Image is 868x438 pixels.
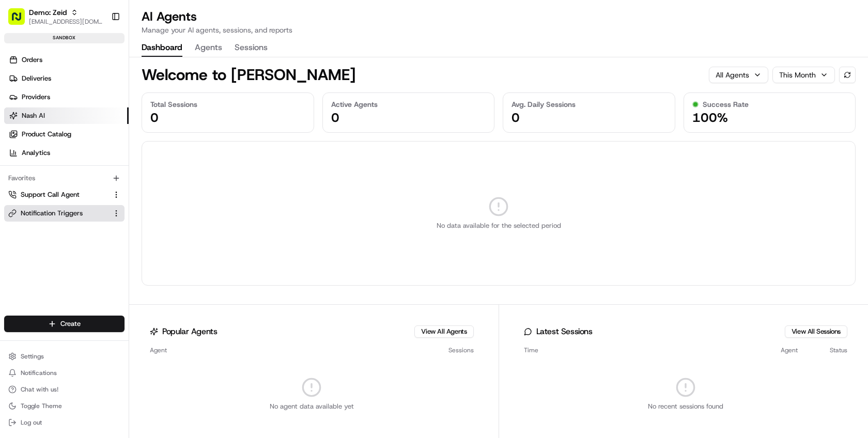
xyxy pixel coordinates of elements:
[150,109,159,126] span: 0
[162,327,217,336] h3: Popular Agents
[4,4,107,29] button: Demo: Zeid[EMAIL_ADDRESS][DOMAIN_NAME]
[21,418,42,427] span: Log out
[4,399,125,413] button: Toggle Theme
[10,150,19,159] div: 📗
[4,186,125,203] button: Support Call Agent
[10,41,188,57] p: Welcome 👋
[6,145,83,164] a: 📗Knowledge Base
[22,92,50,102] span: Providers
[4,89,129,105] a: Providers
[806,346,847,354] div: Status
[331,99,378,109] span: Active Agents
[21,369,57,377] span: Notifications
[4,382,125,397] button: Chat with us!
[235,39,268,57] button: Sessions
[8,209,108,218] a: Notification Triggers
[4,349,125,364] button: Settings
[524,346,621,354] div: Time
[35,98,169,108] div: Start new chat
[142,25,292,35] p: Manage your AI agents, sessions, and reports
[839,67,856,83] button: Refresh data
[142,66,356,84] h1: Welcome to [PERSON_NAME]
[785,325,847,338] button: View All Sessions
[4,33,125,43] div: sandbox
[437,221,561,230] p: No data available for the selected period
[22,130,71,139] span: Product Catalog
[29,18,103,26] button: [EMAIL_ADDRESS][DOMAIN_NAME]
[150,346,414,354] div: Agent
[87,150,96,159] div: 💻
[4,126,129,143] a: Product Catalog
[270,402,354,411] p: No agent data available yet
[98,149,166,160] span: API Documentation
[4,52,129,68] a: Orders
[4,170,125,186] div: Favorites
[792,327,841,336] a: View All Sessions
[21,352,44,361] span: Settings
[22,74,51,83] span: Deliveries
[35,108,131,117] div: We're available if you need us!
[512,99,576,109] span: Avg. Daily Sessions
[10,10,31,30] img: Nash
[8,190,108,199] a: Support Call Agent
[331,109,339,126] span: 0
[60,319,81,328] span: Create
[421,327,467,336] a: View All Agents
[21,402,62,410] span: Toggle Theme
[4,70,129,87] a: Deliveries
[4,107,129,124] a: Nash AI
[512,109,520,126] span: 0
[22,111,45,120] span: Nash AI
[83,145,170,164] a: 💻API Documentation
[142,8,292,25] h1: AI Agents
[4,366,125,380] button: Notifications
[150,99,197,109] span: Total Sessions
[709,67,768,83] button: All Agents
[4,316,125,332] button: Create
[414,325,473,338] button: View All Agents
[716,70,749,80] span: All Agents
[195,39,222,57] button: Agents
[4,145,129,161] a: Analytics
[648,402,723,411] p: No recent sessions found
[21,149,79,160] span: Knowledge Base
[779,70,816,80] span: This Month
[21,385,58,394] span: Chat with us!
[629,346,798,354] div: Agent
[29,7,67,18] button: Demo: Zeid
[103,175,125,182] span: Pylon
[536,327,593,336] h3: Latest Sessions
[422,346,474,354] div: Sessions
[73,174,125,182] a: Powered byPylon
[27,66,171,77] input: Clear
[142,39,182,57] button: Dashboard
[4,205,125,222] button: Notification Triggers
[22,55,42,65] span: Orders
[4,415,125,430] button: Log out
[21,190,80,199] span: Support Call Agent
[703,99,749,109] span: Success Rate
[22,148,50,158] span: Analytics
[692,109,728,126] span: 100%
[176,101,188,114] button: Start new chat
[10,98,29,117] img: 1736555255976-a54dd68f-1ca7-489b-9aae-adbdc363a1c4
[21,209,83,218] span: Notification Triggers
